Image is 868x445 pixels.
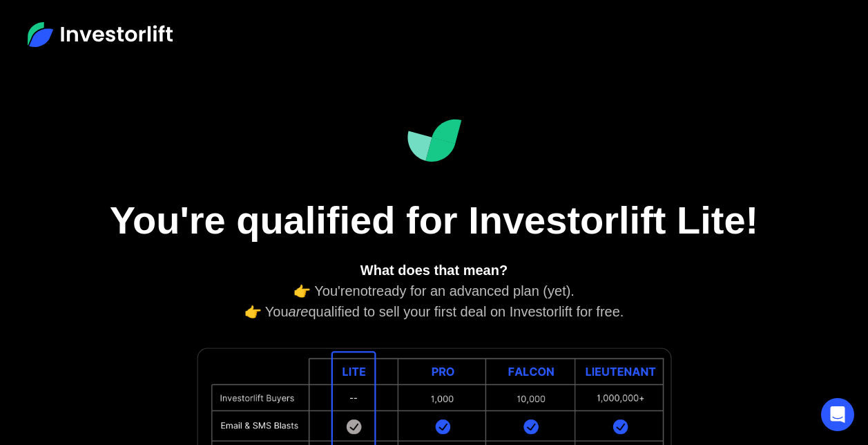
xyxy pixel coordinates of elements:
em: not [353,283,372,299]
img: Investorlift Dashboard [407,119,462,162]
em: are [289,304,309,319]
div: 👉 You're ready for an advanced plan (yet). 👉 You qualified to sell your first deal on Investorlif... [137,260,731,322]
strong: What does that mean? [360,263,508,278]
div: Open Intercom Messenger [821,398,854,431]
h1: You're qualified for Investorlift Lite! [89,197,780,243]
